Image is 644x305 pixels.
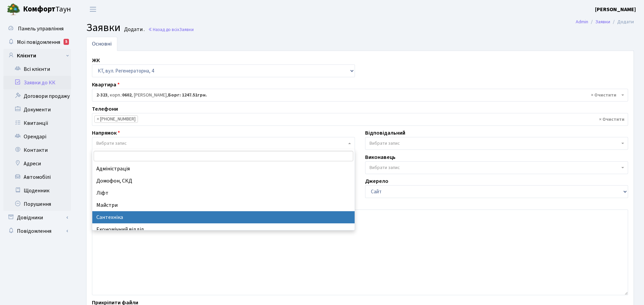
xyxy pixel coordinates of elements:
[92,81,120,89] label: Квартира
[86,20,121,35] span: Заявки
[168,92,207,99] b: Борг: 1247.51грн.
[369,140,400,147] span: Вибрати запис
[599,116,624,123] span: Видалити всі елементи
[85,4,101,15] button: Переключити навігацію
[3,184,71,197] a: Щоденник
[148,26,194,33] a: Назад до всіхЗаявки
[591,92,616,99] span: Видалити всі елементи
[3,22,71,35] a: Панель управління
[3,143,71,157] a: Контакти
[3,157,71,170] a: Адреси
[3,35,71,49] a: Мої повідомлення5
[123,26,145,33] small: Додати .
[92,175,355,187] li: Домофон, СКД
[86,37,117,51] a: Основні
[96,92,620,99] span: <b>2-323</b>, корп.: <b>0602</b>, Кострецька Інна Андріївна, <b>Борг: 1247.51грн.</b>
[3,116,71,130] a: Квитанції
[122,92,132,99] b: 0602
[3,130,71,143] a: Орендарі
[92,199,355,211] li: Майстри
[18,25,64,32] span: Панель управління
[94,115,138,123] li: 050-155-04-38
[7,3,20,16] img: logo.png
[595,18,610,25] a: Заявки
[92,187,355,199] li: Ліфт
[365,153,396,161] label: Виконавець
[369,164,400,171] span: Вибрати запис
[610,18,634,26] li: Додати
[23,4,55,15] b: Комфорт
[3,62,71,76] a: Всі клієнти
[23,4,71,15] span: Таун
[566,15,644,29] nav: breadcrumb
[92,56,100,64] label: ЖК
[3,103,71,116] a: Документи
[365,177,388,185] label: Джерело
[17,38,60,46] span: Мої повідомлення
[97,116,99,122] span: ×
[3,197,71,211] a: Порушення
[96,92,108,99] b: 2-323
[92,211,355,223] li: Сантехніка
[3,170,71,184] a: Автомобілі
[365,129,405,137] label: Відповідальний
[92,89,628,102] span: <b>2-323</b>, корп.: <b>0602</b>, Кострецька Інна Андріївна, <b>Борг: 1247.51грн.</b>
[3,76,71,89] a: Заявки до КК
[3,224,71,238] a: Повідомлення
[3,89,71,103] a: Договори продажу
[92,105,118,113] label: Телефони
[92,163,355,175] li: Адміністрація
[3,211,71,224] a: Довідники
[179,26,194,33] span: Заявки
[96,140,127,147] span: Вибрати запис
[576,18,588,25] a: Admin
[595,5,636,13] a: [PERSON_NAME]
[3,49,71,62] a: Клієнти
[64,39,69,45] div: 5
[92,129,120,137] label: Напрямок
[92,223,355,235] li: Економічний відділ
